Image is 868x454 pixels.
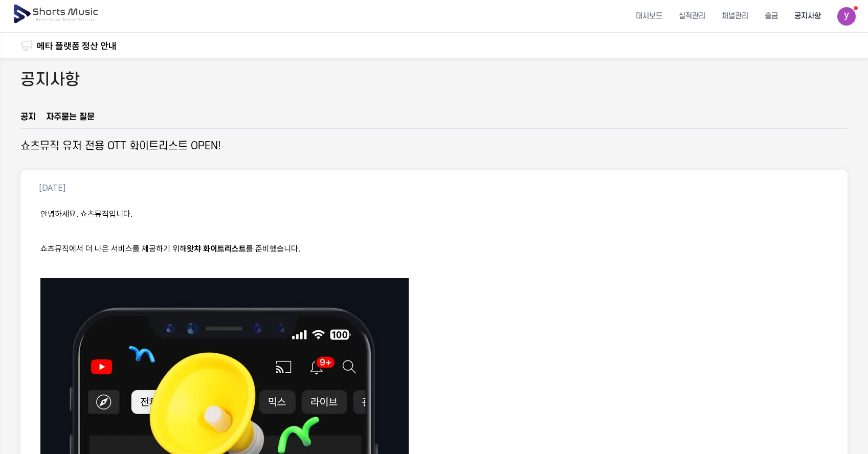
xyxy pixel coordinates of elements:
a: 자주묻는 질문 [46,111,95,128]
a: 대시보드 [628,3,671,30]
p: 쇼츠뮤직에서 더 나은 서비스를 제공하기 위해 를 준비했습니다. [40,243,828,255]
p: 안녕하세요. 쇼츠뮤직입니다. [40,209,828,220]
img: 사용자 이미지 [837,7,856,26]
a: 출금 [756,3,786,30]
p: [DATE] [39,182,66,194]
a: 채널관리 [714,3,756,30]
img: 알림 아이콘 [20,39,33,52]
a: 메타 플랫폼 정산 안내 [37,39,117,53]
strong: 왓챠 화이트리스트 [187,244,246,254]
h2: 공지사항 [20,69,80,92]
h2: 쇼츠뮤직 유저 전용 OTT 화이트리스트 OPEN! [20,139,221,153]
a: 공지 [20,111,36,128]
a: 공지사항 [786,3,829,30]
a: 실적관리 [671,3,714,30]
